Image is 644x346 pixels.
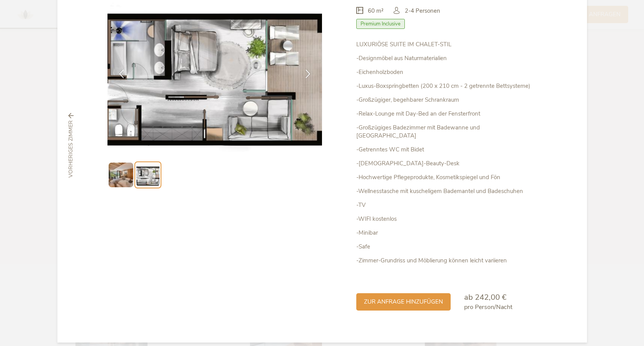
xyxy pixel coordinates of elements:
[368,7,384,15] span: 60 m²
[356,124,537,140] p: -Großzügiges Badezimmer mit Badewanne und [GEOGRAPHIC_DATA]
[356,229,537,237] p: -Minibar
[356,96,537,104] p: -Großzügiger, begehbarer Schrankraum
[356,187,537,195] p: -Wellnesstasche mit kuscheligem Bademantel und Badeschuhen
[136,163,159,186] img: Preview
[356,68,537,76] p: -Eichenholzboden
[356,173,537,181] p: -Hochwertige Pflegeprodukte, Kosmetikspiegel und Fön
[356,146,537,154] p: -Getrenntes WC mit Bidet
[356,19,405,29] span: Premium Inclusive
[405,7,440,15] span: 2-4 Personen
[67,120,75,178] span: vorheriges Zimmer
[356,40,537,49] p: LUXURIÖSE SUITE IM CHALET-STIL
[109,163,133,187] img: Preview
[356,257,537,265] p: -Zimmer-Grundriss und Möblierung können leicht variieren
[356,215,537,223] p: -WIFI kostenlos
[356,201,537,209] p: -TV
[356,110,537,118] p: -Relax-Lounge mit Day-Bed an der Fensterfront
[356,82,537,90] p: -Luxus-Boxspringbetten (200 x 210 cm - 2 getrennte Bettsysteme)
[356,160,537,168] p: -[DEMOGRAPHIC_DATA]-Beauty-Desk
[356,243,537,251] p: -Safe
[356,54,537,62] p: -Designmöbel aus Naturmaterialien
